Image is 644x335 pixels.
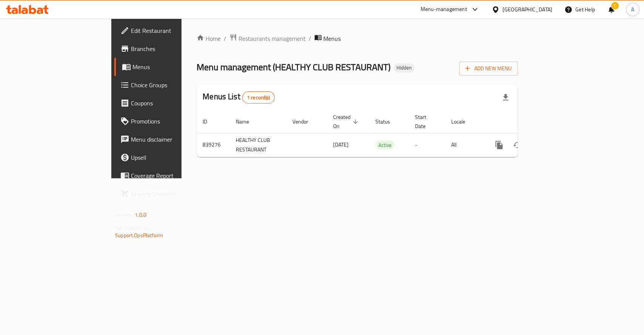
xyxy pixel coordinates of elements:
[236,117,259,126] span: Name
[421,5,467,14] div: Menu-management
[114,167,219,185] a: Coverage Report
[197,59,390,76] span: Menu management ( HEALTHY CLUB RESTAURANT )
[631,5,634,14] span: A
[131,189,213,198] span: Grocery Checklist
[131,117,213,126] span: Promotions
[333,113,360,131] span: Created On
[114,112,219,130] a: Promotions
[114,58,219,76] a: Menus
[114,76,219,94] a: Choice Groups
[131,135,213,144] span: Menu disclaimer
[393,63,415,73] div: Hidden
[484,110,569,133] th: Actions
[114,94,219,112] a: Coupons
[115,230,163,240] a: Support.OpsPlatform
[415,113,436,131] span: Start Date
[490,136,508,154] button: more
[409,133,445,157] td: -
[445,133,484,157] td: All
[131,80,213,90] span: Choice Groups
[131,44,213,53] span: Branches
[114,40,219,58] a: Branches
[238,34,306,43] span: Restaurants management
[197,110,569,157] table: enhanced table
[115,223,150,233] span: Get support on:
[114,148,219,167] a: Upsell
[131,99,213,108] span: Coupons
[242,91,275,103] div: Total records count
[459,62,518,76] button: Add New Menu
[375,140,395,150] div: Active
[375,141,395,150] span: Active
[393,65,415,71] span: Hidden
[114,130,219,148] a: Menu disclaimer
[243,94,275,101] span: 1 record(s)
[135,210,146,220] span: 1.0.0
[451,117,475,126] span: Locale
[309,34,311,43] li: /
[114,22,219,40] a: Edit Restaurant
[230,133,286,157] td: HEALTHY CLUB RESTAURANT
[375,117,400,126] span: Status
[292,117,318,126] span: Vendor
[333,140,349,150] span: [DATE]
[503,5,552,14] div: [GEOGRAPHIC_DATA]
[131,153,213,162] span: Upsell
[465,64,512,73] span: Add New Menu
[496,88,515,107] div: Export file
[131,171,213,180] span: Coverage Report
[224,34,226,43] li: /
[203,117,217,126] span: ID
[203,91,275,103] h2: Menus List
[131,26,213,35] span: Edit Restaurant
[114,185,219,203] a: Grocery Checklist
[115,210,134,220] span: Version:
[323,34,341,43] span: Menus
[132,62,213,71] span: Menus
[229,34,306,43] a: Restaurants management
[197,34,518,43] nav: breadcrumb
[508,136,526,154] button: Change Status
